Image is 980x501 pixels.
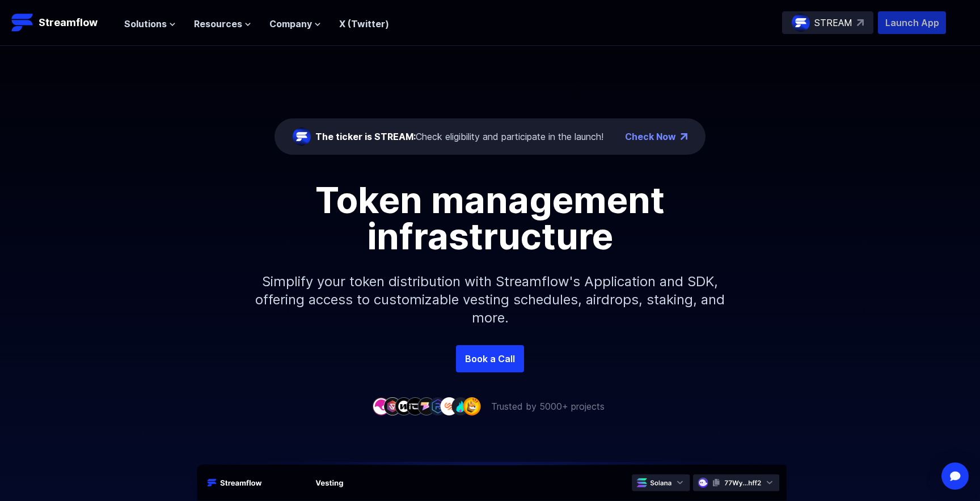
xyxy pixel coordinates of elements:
a: X (Twitter) [339,18,389,29]
img: company-8 [451,397,470,415]
img: company-4 [406,397,424,415]
button: Company [269,17,321,31]
img: streamflow-logo-circle.png [792,14,810,32]
div: Check eligibility and participate in the launch! [315,130,603,143]
img: company-2 [383,397,402,415]
span: Resources [194,17,242,31]
span: Company [269,17,312,31]
img: top-right-arrow.svg [857,19,864,26]
span: The ticker is STREAM: [315,131,416,142]
img: Streamflow Logo [11,11,34,34]
p: Simplify your token distribution with Streamflow's Application and SDK, offering access to custom... [246,254,734,345]
img: company-6 [429,397,447,415]
p: Trusted by 5000+ projects [491,400,605,413]
a: Streamflow [11,11,113,34]
a: Check Now [625,130,676,143]
img: company-1 [372,397,390,415]
img: streamflow-logo-circle.png [293,128,311,146]
span: Solutions [124,17,167,31]
button: Resources [194,17,251,31]
button: Solutions [124,17,176,31]
p: STREAM [814,16,852,29]
div: Open Intercom Messenger [941,462,969,490]
p: Streamflow [39,15,98,31]
h1: Token management infrastructure [235,182,745,254]
img: company-3 [395,397,413,415]
a: STREAM [782,11,873,34]
button: Launch App [878,11,946,34]
img: top-right-arrow.png [681,133,687,140]
img: company-5 [417,397,436,415]
img: company-9 [463,397,481,415]
img: company-7 [440,397,458,415]
a: Book a Call [456,345,524,372]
